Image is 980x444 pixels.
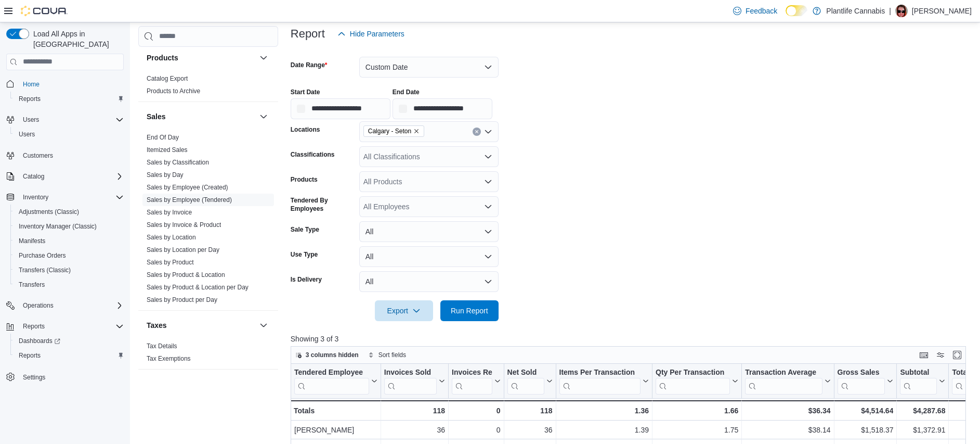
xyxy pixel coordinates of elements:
[19,170,48,183] button: Catalog
[15,206,83,218] a: Adjustments (Classic)
[291,98,390,119] input: Press the down key to open a popover containing a calendar.
[934,349,947,361] button: Display options
[306,351,359,359] span: 3 columns hidden
[745,367,822,394] div: Transaction Average
[291,61,328,69] label: Date Range
[440,300,499,321] button: Run Report
[19,78,124,91] span: Home
[15,235,49,247] a: Manifests
[381,300,427,321] span: Export
[291,349,363,361] button: 3 columns hidden
[507,424,552,436] div: 36
[19,371,49,384] a: Settings
[147,258,194,267] span: Sales by Product
[19,222,97,231] span: Inventory Manager (Classic)
[147,75,188,82] a: Catalog Export
[147,208,192,217] span: Sales by Invoice
[15,128,124,141] span: Users
[452,367,492,394] div: Invoices Ref
[19,337,60,345] span: Dashboards
[15,278,49,291] a: Transfers
[895,5,908,17] div: Sasha Iemelianenko
[10,277,128,292] button: Transfers
[786,5,807,16] input: Dark Mode
[294,367,377,394] button: Tendered Employee
[15,220,124,233] span: Inventory Manager (Classic)
[147,320,167,331] h3: Taxes
[291,150,335,159] label: Classifications
[384,367,445,394] button: Invoices Sold
[10,234,128,248] button: Manifests
[656,404,738,417] div: 1.66
[147,53,178,63] h3: Products
[2,369,128,384] button: Settings
[745,367,822,377] div: Transaction Average
[19,191,124,204] span: Inventory
[452,424,500,436] div: 0
[147,259,194,266] a: Sales by Product
[2,298,128,313] button: Operations
[745,424,830,436] div: $38.14
[900,424,945,436] div: $1,372.91
[147,271,225,278] a: Sales by Product & Location
[559,404,649,417] div: 1.36
[15,278,124,291] span: Transfers
[147,134,179,141] a: End Of Day
[138,340,278,369] div: Taxes
[2,77,128,92] button: Home
[147,320,255,331] button: Taxes
[918,349,930,361] button: Keyboard shortcuts
[507,367,544,377] div: Net Sold
[147,146,188,154] a: Itemized Sales
[147,284,249,291] a: Sales by Product & Location per Day
[333,23,409,44] button: Hide Parameters
[19,351,41,360] span: Reports
[15,264,75,276] a: Transfers (Classic)
[147,171,184,179] span: Sales by Day
[10,348,128,363] button: Reports
[291,196,355,213] label: Tendered By Employees
[19,149,57,162] a: Customers
[837,404,893,417] div: $4,514.64
[656,424,738,436] div: 1.75
[15,128,39,141] a: Users
[837,367,893,394] button: Gross Sales
[359,57,499,78] button: Custom Date
[375,300,433,321] button: Export
[2,319,128,334] button: Reports
[19,113,124,126] span: Users
[393,88,420,96] label: End Date
[359,271,499,292] button: All
[19,78,44,91] a: Home
[23,373,45,382] span: Settings
[147,234,196,241] a: Sales by Location
[384,367,437,394] div: Invoices Sold
[19,320,49,333] button: Reports
[745,367,830,394] button: Transaction Average
[291,88,320,96] label: Start Date
[6,72,124,412] nav: Complex example
[413,128,420,134] button: Remove Calgary - Seton from selection in this group
[559,367,641,377] div: Items Per Transaction
[15,349,45,362] a: Reports
[837,367,885,377] div: Gross Sales
[291,334,973,344] p: Showing 3 of 3
[484,128,492,136] button: Open list of options
[147,271,225,279] span: Sales by Product & Location
[484,153,492,161] button: Open list of options
[10,127,128,142] button: Users
[147,111,255,122] button: Sales
[384,404,445,417] div: 118
[900,404,945,417] div: $4,287.68
[21,6,68,16] img: Cova
[138,131,278,310] div: Sales
[452,367,500,394] button: Invoices Ref
[147,183,228,192] span: Sales by Employee (Created)
[147,354,191,363] span: Tax Exemptions
[19,170,124,183] span: Catalog
[900,367,937,394] div: Subtotal
[484,177,492,186] button: Open list of options
[291,225,319,234] label: Sale Type
[294,424,377,436] div: [PERSON_NAME]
